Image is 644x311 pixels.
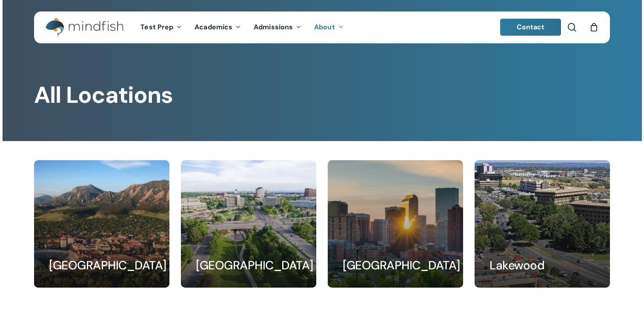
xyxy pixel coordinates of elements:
[247,24,308,31] a: Admissions
[314,23,335,31] span: About
[517,23,545,31] span: Contact
[254,23,293,31] span: Admissions
[34,82,610,109] h1: All Locations
[140,23,173,31] span: Test Prep
[134,11,349,43] nav: Main Menu
[500,19,561,36] a: Contact
[195,23,232,31] span: Academics
[34,11,610,43] header: Main Menu
[308,24,350,31] a: About
[188,24,247,31] a: Academics
[134,24,188,31] a: Test Prep
[589,23,598,32] a: Cart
